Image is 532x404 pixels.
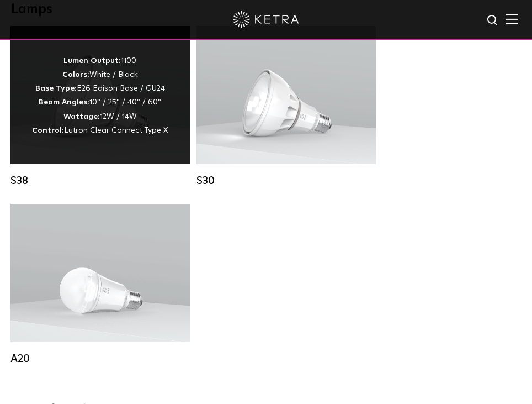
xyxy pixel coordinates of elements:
a: S38 Lumen Output:1100Colors:White / BlackBase Type:E26 Edison Base / GU24Beam Angles:10° / 25° / ... [10,26,190,187]
a: S30 Lumen Output:1100Colors:White / BlackBase Type:E26 Edison Base / GU24Beam Angles:15° / 25° / ... [196,26,376,187]
strong: Control: [32,127,64,134]
img: Hamburger%20Nav.svg [506,14,518,24]
strong: Beam Angles: [39,98,89,106]
div: S30 [196,174,376,187]
div: S38 [10,174,190,187]
img: search icon [486,14,500,28]
div: A20 [10,352,190,365]
img: ketra-logo-2019-white [233,11,299,28]
strong: Wattage: [63,113,100,120]
a: A20 Lumen Output:600 / 800Colors:White / BlackBase Type:E26 Edison Base / GU24Beam Angles:Omni-Di... [10,204,190,365]
strong: Colors: [62,71,89,78]
p: 1100 White / Black E26 Edison Base / GU24 10° / 25° / 40° / 60° 12W / 14W [32,54,168,138]
strong: Base Type: [35,85,77,92]
span: Lutron Clear Connect Type X [64,127,168,134]
strong: Lumen Output: [63,57,121,65]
